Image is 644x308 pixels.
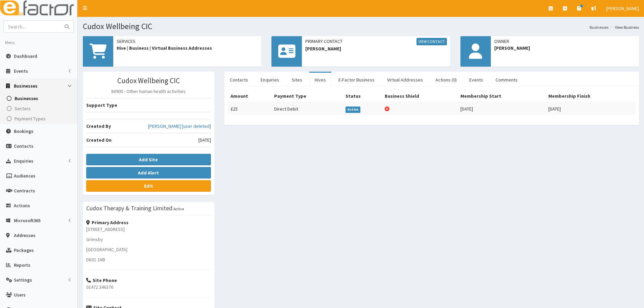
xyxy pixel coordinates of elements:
[224,73,254,87] a: Contacts
[86,236,211,243] p: Grimsby
[198,137,211,143] span: [DATE]
[86,102,117,108] b: Support Type
[14,53,37,59] span: Dashboard
[14,158,33,164] span: Enquiries
[271,90,343,102] th: Payment Type
[83,22,639,31] h1: Cudox Wellbeing CIC
[416,38,447,45] a: View Contact
[86,205,172,211] h3: Cudox Therapy & Training Limited
[14,128,33,134] span: Bookings
[305,45,447,52] span: [PERSON_NAME]
[590,24,609,30] a: Businesses
[382,73,428,87] a: Virtual Addresses
[117,45,258,51] span: Hive | Business | Virtual Business Addresses
[14,173,35,179] span: Audiences
[343,90,382,102] th: Status
[86,219,128,226] strong: Primary Address
[14,292,26,298] span: Users
[86,246,211,253] p: [GEOGRAPHIC_DATA]
[139,157,158,163] b: Add Site
[14,217,41,223] span: Microsoft365
[228,90,271,102] th: Amount
[2,93,77,103] a: Businesses
[14,68,28,74] span: Events
[86,277,117,283] strong: Site Phone
[14,277,32,283] span: Settings
[86,284,211,290] p: 01472 346376
[86,77,211,85] h3: Cudox Wellbeing CIC
[546,102,636,115] td: [DATE]
[228,102,271,115] td: £25
[458,102,546,115] td: [DATE]
[490,73,523,87] a: Comments
[286,73,308,87] a: Sites
[15,105,31,112] span: Sectors
[14,232,35,238] span: Addresses
[86,226,211,233] p: [STREET_ADDRESS]
[305,38,447,45] span: Primary Contact
[494,45,636,51] span: [PERSON_NAME]
[15,95,38,101] span: Businesses
[345,106,361,113] span: Active
[609,24,639,30] li: View Business
[309,73,331,87] a: Hives
[458,90,546,102] th: Membership Start
[14,143,33,149] span: Contacts
[117,38,258,45] span: Services
[14,83,38,89] span: Businesses
[14,188,35,194] span: Contracts
[86,123,111,129] b: Created By
[14,262,30,268] span: Reports
[86,256,211,263] p: DN31 1NB
[546,90,636,102] th: Membership Finish
[138,170,159,176] b: Add Alert
[86,88,211,95] p: 86900 - Other human health activities
[2,114,77,124] a: Payment Types
[144,183,153,189] b: Edit
[4,21,61,32] input: Search...
[15,116,46,122] span: Payment Types
[86,137,112,143] b: Created On
[14,247,34,253] span: Packages
[2,103,77,114] a: Sectors
[173,206,184,211] small: Active
[86,180,211,192] a: Edit
[271,102,343,115] td: Direct Debit
[464,73,488,87] a: Events
[148,123,211,129] a: [PERSON_NAME] [user deleted]
[430,73,462,87] a: Actions (0)
[606,5,639,11] span: [PERSON_NAME]
[255,73,285,87] a: Enquiries
[382,90,458,102] th: Business Shield
[86,167,211,179] button: Add Alert
[14,203,30,209] span: Actions
[494,38,636,45] span: Owner
[333,73,380,87] a: E-Factor Business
